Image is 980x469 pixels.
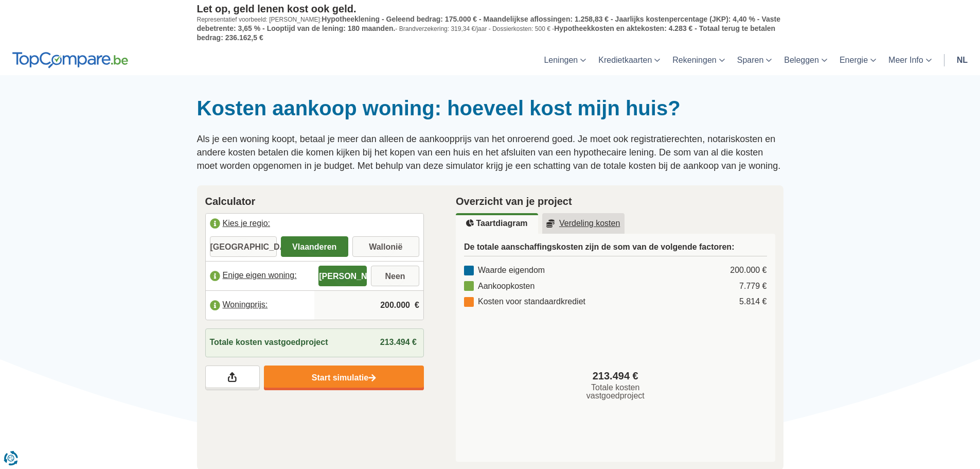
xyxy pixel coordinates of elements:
[264,366,424,390] a: Start simulatie
[593,369,638,384] span: 213.494 €
[538,45,592,75] a: Leningen
[210,337,328,349] span: Totale kosten vastgoedproject
[368,374,376,383] img: Start simulatie
[833,45,882,75] a: Energie
[281,236,348,257] label: Vlaanderen
[951,45,974,75] a: nl
[210,236,277,257] label: [GEOGRAPHIC_DATA]
[582,384,649,400] span: Totale kosten vastgoedproject
[882,45,938,75] a: Meer Info
[546,219,620,228] u: Verdeling kosten
[739,281,767,292] div: 7.779 €
[206,214,424,236] label: Kies je regio:
[739,296,767,308] div: 5.814 €
[197,15,783,42] p: Representatief voorbeeld: [PERSON_NAME]: - Brandverzekering: 319,34 €/jaar - Dossierkosten: 500 € -
[197,24,776,42] span: Hypotheekkosten en aktekosten: 4.283 € - Totaal terug te betalen bedrag: 236.162,5 €
[731,45,778,75] a: Sparen
[466,219,527,228] u: Taartdiagram
[205,366,260,390] a: Deel je resultaten
[197,15,780,32] span: Hypotheeklening - Geleend bedrag: 175.000 € - Maandelijkse aflossingen: 1.258,83 € - Jaarlijks ko...
[592,45,666,75] a: Kredietkaarten
[205,194,424,209] h2: Calculator
[206,265,315,287] label: Enige eigen woning:
[456,194,775,209] h2: Overzicht van je project
[371,266,419,286] label: Neen
[666,45,730,75] a: Rekeningen
[464,296,585,308] div: Kosten voor standaardkrediet
[380,338,417,346] span: 213.494 €
[352,236,420,257] label: Wallonië
[464,242,767,256] h3: De totale aanschaffingskosten zijn de som van de volgende factoren:
[197,133,783,172] p: Als je een woning koopt, betaal je meer dan alleen de aankoopprijs van het onroerend goed. Je moe...
[464,265,545,276] div: Waarde eigendom
[318,266,367,286] label: [PERSON_NAME]
[197,3,783,15] p: Let op, geld lenen kost ook geld.
[778,45,833,75] a: Beleggen
[206,294,315,317] label: Woningprijs:
[318,291,419,319] input: |
[464,281,534,292] div: Aankoopkosten
[730,265,767,276] div: 200.000 €
[12,52,128,68] img: TopCompare
[197,96,783,120] h1: Kosten aankoop woning: hoeveel kost mijn huis?
[415,300,419,311] span: €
